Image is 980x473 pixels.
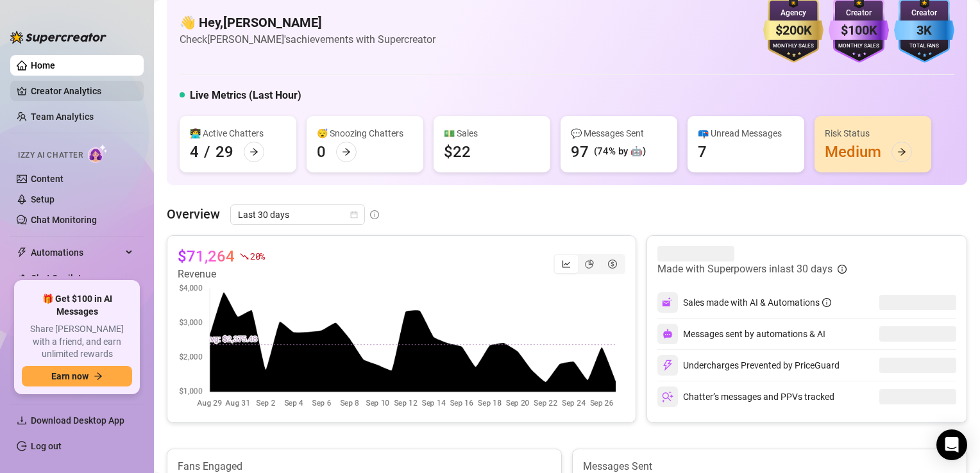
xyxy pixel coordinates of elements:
article: Overview [167,204,220,224]
div: 29 [215,142,233,162]
div: $200K [763,21,824,40]
h5: Live Metrics (Last Hour) [190,88,301,103]
div: Undercharges Prevented by PriceGuard [657,355,840,376]
span: download [17,415,27,426]
span: info-circle [370,210,379,219]
img: svg%3e [662,360,673,371]
span: Share [PERSON_NAME] with a friend, and earn unlimited rewards [22,323,132,361]
span: arrow-right [342,147,351,156]
span: info-circle [822,298,831,307]
a: Chat Monitoring [31,215,97,225]
span: arrow-right [897,147,906,156]
div: Total Fans [894,42,954,51]
a: Content [31,174,63,184]
span: fall [240,252,249,261]
article: Made with Superpowers in last 30 days [657,261,832,277]
div: 👩‍💻 Active Chatters [190,126,286,140]
span: Chat Copilot [31,268,122,288]
h4: 👋 Hey, [PERSON_NAME] [180,13,435,31]
div: Monthly Sales [763,42,824,51]
div: Sales made with AI & Automations [683,295,831,310]
div: 7 [698,142,707,162]
span: Izzy AI Chatter [18,149,83,162]
div: 📪 Unread Messages [698,126,794,140]
div: Risk Status [825,126,921,140]
div: Monthly Sales [829,42,889,51]
div: Agency [763,7,824,19]
a: Creator Analytics [31,81,133,101]
img: logo-BBDzfeDw.svg [10,31,106,44]
span: Last 30 days [238,205,357,224]
button: Earn nowarrow-right [22,366,132,386]
div: 💵 Sales [444,126,540,140]
a: Team Analytics [31,112,94,122]
div: 3K [894,21,954,40]
div: $22 [444,142,471,162]
div: (74% by 🤖) [594,144,646,160]
span: 20 % [250,250,265,262]
span: 🎁 Get $100 in AI Messages [22,293,132,318]
div: 0 [317,142,326,162]
a: Setup [31,194,55,204]
div: Open Intercom Messenger [936,429,967,460]
div: 4 [190,142,199,162]
div: Chatter’s messages and PPVs tracked [657,386,834,407]
span: Download Desktop App [31,415,124,426]
div: 😴 Snoozing Chatters [317,126,413,140]
span: Earn now [51,371,89,381]
img: AI Chatter [88,144,108,163]
span: Automations [31,242,122,263]
div: Creator [829,7,889,19]
article: $71,264 [178,246,235,267]
div: $100K [829,21,889,40]
div: segmented control [553,254,625,274]
span: dollar-circle [608,260,617,269]
span: line-chart [562,260,571,269]
span: arrow-right [249,147,258,156]
img: Chat Copilot [17,274,25,283]
span: info-circle [838,265,847,274]
article: Check [PERSON_NAME]'s achievements with Supercreator [180,31,435,47]
span: thunderbolt [17,247,27,258]
img: svg%3e [663,329,673,339]
a: Home [31,60,55,71]
div: Creator [894,7,954,19]
img: svg%3e [662,297,673,308]
img: svg%3e [662,391,673,402]
span: calendar [350,211,358,219]
a: Log out [31,441,62,451]
span: arrow-right [94,372,103,381]
div: 97 [571,142,589,162]
div: 💬 Messages Sent [571,126,667,140]
article: Revenue [178,267,265,282]
div: Messages sent by automations & AI [657,324,825,344]
span: pie-chart [585,260,594,269]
